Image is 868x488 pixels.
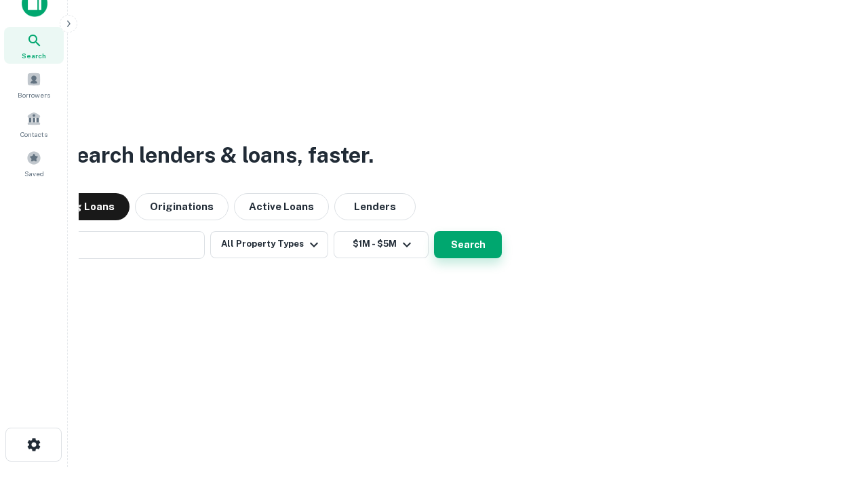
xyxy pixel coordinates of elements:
[434,231,502,258] button: Search
[4,27,64,64] a: Search
[22,50,46,61] span: Search
[210,231,328,258] button: All Property Types
[24,168,44,179] span: Saved
[4,145,64,182] a: Saved
[135,193,229,220] button: Originations
[334,193,416,220] button: Lenders
[18,89,50,100] span: Borrowers
[234,193,329,220] button: Active Loans
[62,139,374,171] h3: Search lenders & loans, faster.
[20,129,47,140] span: Contacts
[334,231,429,258] button: $1M - $5M
[800,380,868,445] iframe: Chat Widget
[4,66,64,103] a: Borrowers
[4,106,64,142] a: Contacts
